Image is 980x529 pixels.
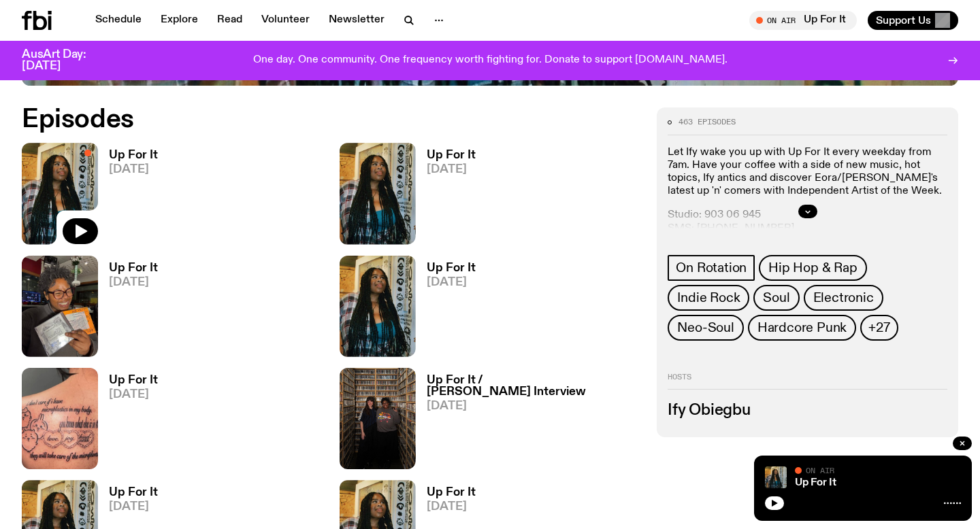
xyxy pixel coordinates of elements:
[416,375,641,469] a: Up For It / [PERSON_NAME] Interview[DATE]
[668,315,743,341] a: Neo-Soul
[427,375,641,398] h3: Up For It / [PERSON_NAME] Interview
[804,285,883,311] a: Electronic
[677,320,734,335] span: Neo-Soul
[416,262,476,357] a: Up For It[DATE]
[679,118,736,126] span: 463 episodes
[763,290,789,305] span: Soul
[87,11,150,30] a: Schedule
[668,373,947,390] h2: Hosts
[860,315,898,341] button: +27
[668,285,749,311] a: Indie Rock
[749,11,857,30] button: On AirUp For It
[757,320,847,335] span: Hardcore Punk
[427,277,476,288] span: [DATE]
[427,150,476,161] h3: Up For It
[416,150,476,244] a: Up For It[DATE]
[253,54,728,67] p: One day. One community. One frequency worth fighting for. Donate to support [DOMAIN_NAME].
[765,466,787,488] img: Ify - a Brown Skin girl with black braided twists, looking up to the side with her tongue stickin...
[109,389,158,400] span: [DATE]
[109,164,158,175] span: [DATE]
[98,262,158,357] a: Up For It[DATE]
[427,400,641,412] span: [DATE]
[748,315,856,341] a: Hardcore Punk
[813,290,874,305] span: Electronic
[868,11,958,30] button: Support Us
[759,255,866,281] a: Hip Hop & Rap
[806,466,834,475] span: On Air
[209,11,250,30] a: Read
[321,11,393,30] a: Newsletter
[109,150,158,161] h3: Up For It
[340,143,416,244] img: Ify - a Brown Skin girl with black braided twists, looking up to the side with her tongue stickin...
[795,477,836,488] a: Up For It
[22,107,640,132] h2: Episodes
[753,285,799,311] a: Soul
[668,403,947,418] h3: Ify Obiegbu
[427,487,476,498] h3: Up For It
[427,164,476,175] span: [DATE]
[109,262,158,274] h3: Up For It
[768,260,857,275] span: Hip Hop & Rap
[109,375,158,386] h3: Up For It
[340,256,416,357] img: Ify - a Brown Skin girl with black braided twists, looking up to the side with her tongue stickin...
[109,277,158,288] span: [DATE]
[676,260,747,275] span: On Rotation
[98,150,158,244] a: Up For It[DATE]
[22,49,109,72] h3: AusArt Day: [DATE]
[668,255,755,281] a: On Rotation
[677,290,740,305] span: Indie Rock
[427,501,476,513] span: [DATE]
[876,14,931,27] span: Support Us
[668,146,947,199] p: Let Ify wake you up with Up For It every weekday from 7am. Have your coffee with a side of new mu...
[868,320,889,335] span: +27
[253,11,318,30] a: Volunteer
[109,501,158,513] span: [DATE]
[98,375,158,469] a: Up For It[DATE]
[109,487,158,498] h3: Up For It
[427,262,476,274] h3: Up For It
[152,11,206,30] a: Explore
